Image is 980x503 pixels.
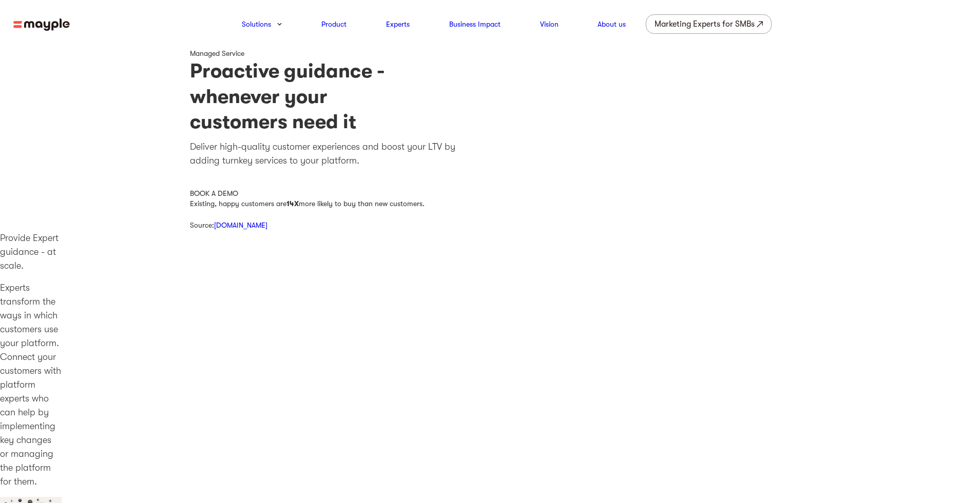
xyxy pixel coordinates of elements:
[190,48,791,58] div: Managed Service
[386,18,410,30] a: Experts
[242,18,271,30] a: Solutions
[646,14,772,34] a: Marketing Experts for SMBs
[449,18,501,30] a: Business Impact
[655,17,755,31] div: Marketing Experts for SMBs
[598,18,626,30] a: About us
[190,198,791,231] div: Existing, happy customers are more likely to buy than new customers. Source:
[214,221,267,229] a: [DOMAIN_NAME]
[540,18,559,30] a: Vision
[277,23,282,26] img: arrow-down
[190,188,791,198] div: BOOK A DEMO
[190,140,791,168] p: Deliver high-quality customer experiences and boost your LTV by adding turnkey services to your p...
[286,199,299,208] span: 14X
[321,18,347,30] a: Product
[13,18,70,31] img: mayple-logo
[190,58,791,134] h1: Proactive guidance - whenever your customers need it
